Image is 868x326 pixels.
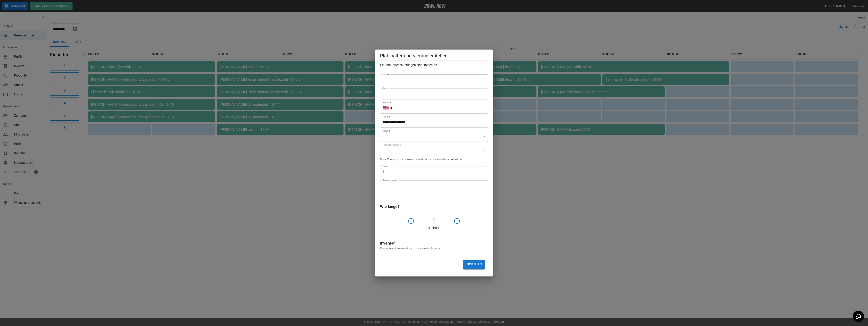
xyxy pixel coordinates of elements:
div: ​ [380,145,488,156]
button: Erstellen [463,260,485,269]
button: Select country [383,105,389,111]
h6: Platzhalterreservierungen sind kostenlos [380,62,488,68]
div: ​ [380,131,488,142]
p: Note: Event products are not available for placeholder reservations [380,157,488,161]
label: Telefon [383,101,391,104]
h6: Wie lange? [380,203,488,210]
label: Anfang [383,115,391,118]
p: Stunde [380,226,488,231]
input: Choose date, selected date is Sep 25, 2025 [380,117,485,128]
h6: Inventar [380,240,488,246]
h4: 1 [416,217,452,225]
p: Please select an inventory to view available lanes [380,246,488,250]
p: € [383,169,385,174]
h5: Platzhalterreservierung erstellen [380,53,488,59]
